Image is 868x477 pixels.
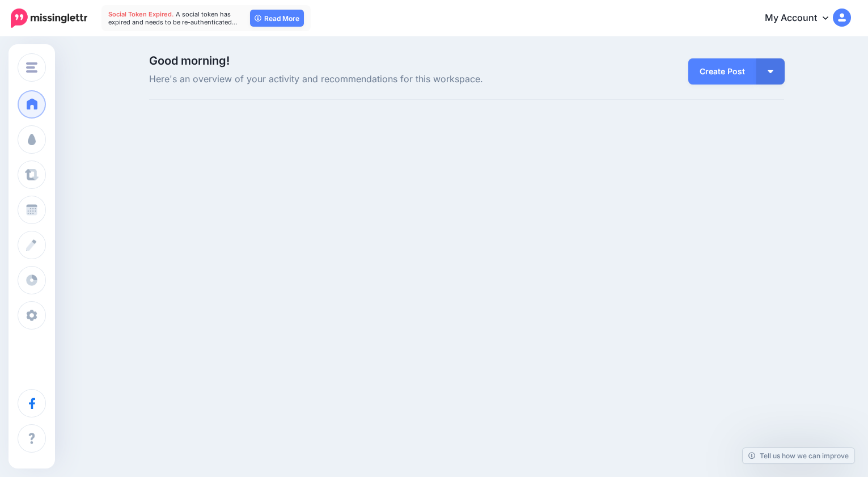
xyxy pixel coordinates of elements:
[149,72,567,87] span: Here's an overview of your activity and recommendations for this workspace.
[753,5,851,32] a: My Account
[768,70,773,73] img: arrow-down-white.png
[11,9,87,28] img: Missinglettr
[743,448,854,463] a: Tell us how we can improve
[108,10,174,18] span: Social Token Expired.
[688,58,756,85] a: Create Post
[250,10,304,27] a: Read More
[149,54,230,67] span: Good morning!
[108,10,238,26] span: A social token has expired and needs to be re-authenticated…
[26,62,37,73] img: menu.png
